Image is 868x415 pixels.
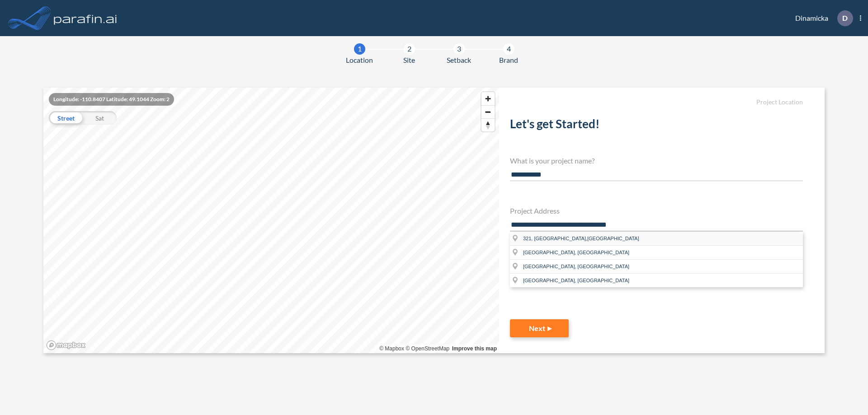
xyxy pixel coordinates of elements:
span: Brand [499,55,518,65]
div: Dinamicka [782,10,861,26]
button: Reset bearing to north [481,118,495,131]
p: D [842,14,848,22]
div: Sat [83,111,117,125]
span: Reset bearing to north [481,119,495,131]
div: Longitude: -110.8407 Latitude: 49.1044 Zoom: 2 [49,93,174,106]
a: Improve this map [452,345,497,352]
span: Location [346,55,373,65]
a: OpenStreetMap [406,345,449,352]
h4: What is your project name? [510,156,803,165]
a: Mapbox [379,345,404,352]
h5: Project Location [510,98,803,106]
h4: Project Address [510,206,803,215]
div: 2 [404,43,415,55]
span: Setback [447,55,471,65]
canvas: Map [43,88,499,353]
div: 4 [503,43,514,55]
span: 321, [GEOGRAPHIC_DATA],[GEOGRAPHIC_DATA] [523,236,639,241]
span: Zoom out [481,106,495,118]
a: Mapbox homepage [46,340,86,350]
img: logo [52,9,119,27]
span: [GEOGRAPHIC_DATA], [GEOGRAPHIC_DATA] [523,250,629,255]
h2: Let's get Started! [510,117,803,135]
div: 3 [453,43,465,55]
span: [GEOGRAPHIC_DATA], [GEOGRAPHIC_DATA] [523,278,629,283]
span: [GEOGRAPHIC_DATA], [GEOGRAPHIC_DATA] [523,264,629,269]
span: Site [403,55,415,65]
div: Street [49,111,83,125]
button: Zoom in [481,92,495,105]
div: 1 [354,43,365,55]
button: Next [510,319,569,337]
button: Zoom out [481,105,495,118]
